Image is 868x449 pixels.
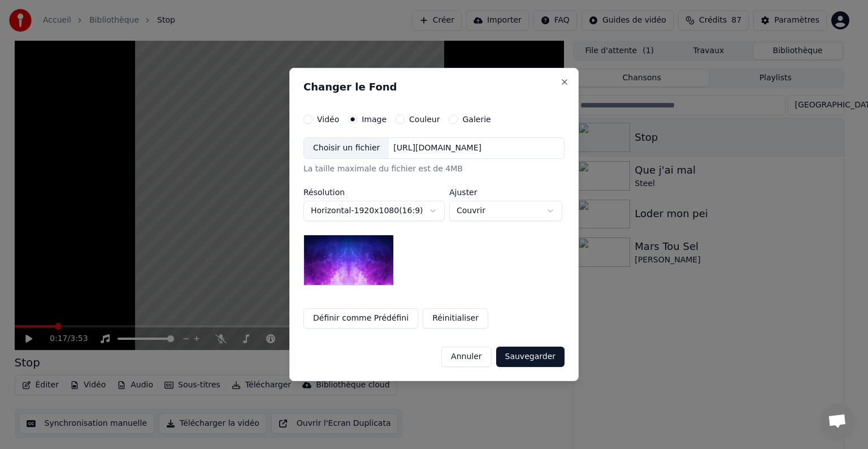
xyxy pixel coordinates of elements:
[409,115,440,123] label: Couleur
[304,138,389,158] div: Choisir un fichier
[303,163,565,175] div: La taille maximale du fichier est de 4MB
[303,308,418,329] button: Définir comme Prédéfini
[303,188,445,196] label: Résolution
[449,188,562,196] label: Ajuster
[441,347,491,367] button: Annuler
[496,347,565,367] button: Sauvegarder
[389,143,486,154] div: [URL][DOMAIN_NAME]
[462,115,491,123] label: Galerie
[423,308,488,329] button: Réinitialiser
[303,82,565,92] h2: Changer le Fond
[362,115,387,123] label: Image
[317,115,339,123] label: Vidéo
